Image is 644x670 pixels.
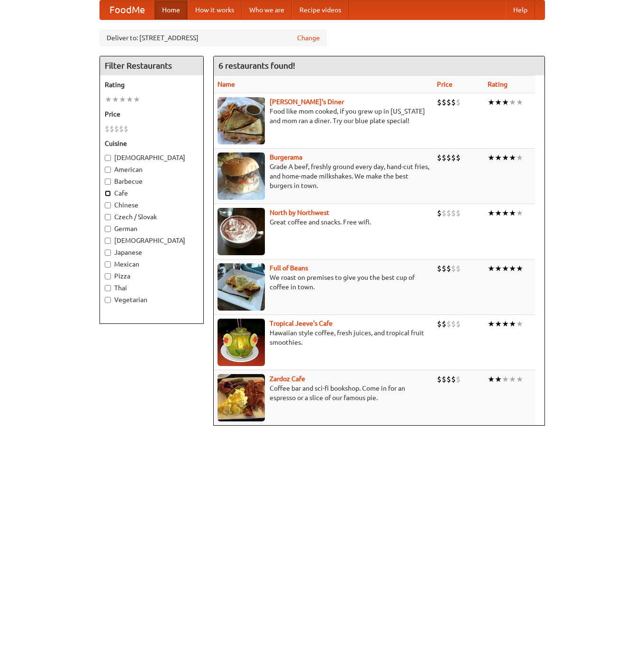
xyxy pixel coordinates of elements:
[516,208,523,218] li: ★
[270,375,305,383] a: Zardoz Cafe
[105,297,111,303] input: Vegetarian
[495,208,502,218] li: ★
[105,259,199,269] label: Mexican
[105,261,111,268] input: Mexican
[218,319,265,366] img: jeeves.jpg
[218,374,265,421] img: zardoz.jpg
[105,285,111,291] input: Thai
[488,80,508,88] a: Rating
[442,374,446,384] li: $
[119,124,124,134] li: $
[488,374,495,384] li: ★
[105,139,199,148] h5: Cuisine
[105,153,199,162] label: [DEMOGRAPHIC_DATA]
[105,155,111,161] input: [DEMOGRAPHIC_DATA]
[105,124,109,134] li: $
[270,98,344,106] a: [PERSON_NAME]'s Diner
[119,94,126,105] li: ★
[516,374,523,384] li: ★
[437,263,442,274] li: $
[112,94,119,105] li: ★
[451,263,456,274] li: $
[451,97,456,107] li: $
[270,320,333,327] a: Tropical Jeeve's Cafe
[270,153,302,161] a: Burgerama
[105,248,199,257] label: Japanese
[437,97,442,107] li: $
[105,200,199,210] label: Chinese
[154,0,188,19] a: Home
[105,271,199,281] label: Pizza
[105,295,199,304] label: Vegetarian
[124,124,128,134] li: $
[105,80,199,89] h5: Rating
[105,212,199,222] label: Czech / Slovak
[105,236,199,245] label: [DEMOGRAPHIC_DATA]
[105,165,199,174] label: American
[218,384,429,402] p: Coffee bar and sci-fi bookshop. Come in for an espresso or a slice of our famous pie.
[109,124,114,134] li: $
[502,319,509,329] li: ★
[451,208,456,218] li: $
[218,162,429,190] p: Grade A beef, freshly ground every day, hand-cut fries, and home-made milkshakes. We make the bes...
[126,94,133,105] li: ★
[446,97,451,107] li: $
[446,374,451,384] li: $
[437,152,442,163] li: $
[105,202,111,208] input: Chinese
[105,226,111,232] input: German
[446,319,451,329] li: $
[105,94,112,105] li: ★
[456,319,461,329] li: $
[100,29,327,46] div: Deliver to: [STREET_ADDRESS]
[218,61,295,70] ng-pluralize: 6 restaurants found!
[105,214,111,220] input: Czech / Slovak
[451,152,456,163] li: $
[105,273,111,279] input: Pizza
[270,209,329,216] a: North by Northwest
[502,152,509,163] li: ★
[488,263,495,274] li: ★
[442,152,446,163] li: $
[442,263,446,274] li: $
[218,107,429,125] p: Food like mom cooked, if you grew up in [US_STATE] and mom ran a diner. Try our blue plate special!
[218,328,429,347] p: Hawaiian style coffee, fresh juices, and tropical fruit smoothies.
[502,208,509,218] li: ★
[437,208,442,218] li: $
[495,263,502,274] li: ★
[456,263,461,274] li: $
[488,97,495,107] li: ★
[105,238,111,244] input: [DEMOGRAPHIC_DATA]
[133,94,140,105] li: ★
[451,374,456,384] li: $
[105,179,111,185] input: Barbecue
[105,167,111,173] input: American
[488,319,495,329] li: ★
[437,319,442,329] li: $
[516,152,523,163] li: ★
[218,80,235,88] a: Name
[105,190,111,197] input: Cafe
[270,264,308,272] a: Full of Beans
[442,97,446,107] li: $
[509,97,516,107] li: ★
[495,97,502,107] li: ★
[488,152,495,163] li: ★
[218,152,265,200] img: burgerama.jpg
[105,188,199,198] label: Cafe
[502,263,509,274] li: ★
[502,374,509,384] li: ★
[218,97,265,144] img: sallys.jpg
[218,263,265,311] img: beans.jpg
[456,97,461,107] li: $
[188,0,242,19] a: How it works
[100,0,154,19] a: FoodMe
[297,33,320,43] a: Change
[509,319,516,329] li: ★
[437,80,453,88] a: Price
